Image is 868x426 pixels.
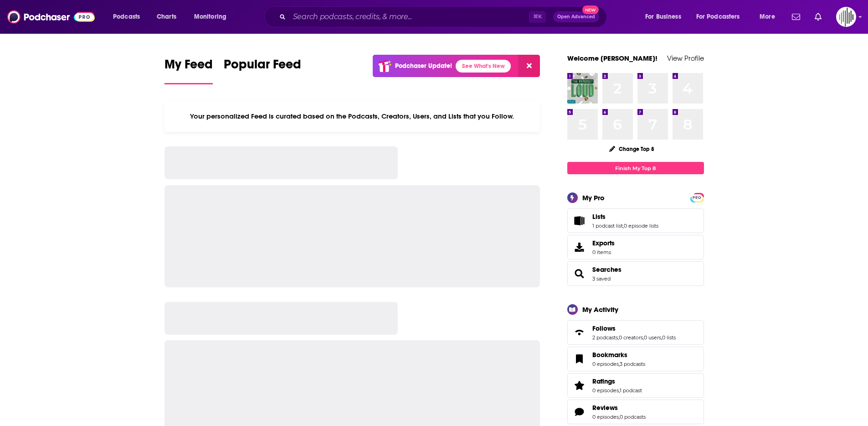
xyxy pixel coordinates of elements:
span: Popular Feed [224,57,301,78]
span: Podcasts [113,10,140,23]
span: , [619,387,620,394]
button: open menu [188,10,238,24]
span: Reviews [567,400,704,424]
span: Searches [567,261,704,286]
a: 1 podcast list [592,223,623,229]
a: Bookmarks [592,351,645,359]
input: Search podcasts, credits, & more... [289,10,529,24]
img: The Readout Loud [567,73,598,104]
span: , [618,334,619,341]
button: Show profile menu [836,7,856,27]
button: open menu [107,10,152,24]
a: Follows [570,326,589,339]
div: Your personalized Feed is curated based on the Podcasts, Creators, Users, and Lists that you Follow. [164,101,540,132]
a: Follows [592,324,676,332]
span: Lists [592,213,606,221]
span: Reviews [592,404,618,412]
a: PRO [692,194,703,201]
a: 3 podcasts [620,361,645,367]
a: 0 lists [662,334,676,341]
a: Bookmarks [570,353,589,365]
span: For Business [645,10,681,23]
span: My Feed [164,57,213,78]
div: Search podcasts, credits, & more... [273,6,616,27]
span: Follows [567,320,704,345]
span: , [661,334,662,341]
a: Show notifications dropdown [788,9,804,25]
a: See What's New [456,60,511,73]
span: , [623,223,624,229]
a: Show notifications dropdown [811,9,825,25]
a: 0 episode lists [624,223,658,229]
a: Lists [592,213,658,221]
a: My Feed [164,57,213,84]
span: Logged in as gpg2 [836,7,856,27]
a: Reviews [592,404,646,412]
span: Ratings [592,377,615,385]
a: Exports [567,235,704,260]
span: Ratings [567,373,704,398]
button: Open AdvancedNew [553,11,599,22]
span: Charts [157,10,176,23]
span: , [643,334,644,341]
button: Change Top 8 [604,143,660,155]
a: 0 podcasts [620,414,646,420]
span: , [619,414,620,420]
a: Searches [570,267,589,280]
a: View Profile [667,54,704,62]
a: 0 episodes [592,414,619,420]
a: Finish My Top 8 [567,162,704,174]
a: Popular Feed [224,57,301,84]
p: Podchaser Update! [395,62,452,70]
span: Exports [592,239,615,247]
a: 0 users [644,334,661,341]
a: 3 saved [592,275,611,282]
span: More [760,10,775,23]
span: 0 items [592,249,615,255]
a: Searches [592,265,621,274]
span: Follows [592,324,616,332]
a: Lists [570,214,589,227]
a: Ratings [570,379,589,392]
a: 0 creators [619,334,643,341]
span: , [619,361,620,367]
span: New [582,5,599,14]
a: 0 episodes [592,361,619,367]
span: Lists [567,208,704,233]
a: 0 episodes [592,387,619,394]
a: Charts [151,10,182,24]
span: Bookmarks [567,347,704,371]
span: Open Advanced [557,15,595,19]
span: ⌘ K [529,11,546,23]
button: open menu [639,10,693,24]
a: Welcome [PERSON_NAME]! [567,54,657,62]
span: Bookmarks [592,351,627,359]
span: PRO [692,194,703,201]
a: 1 podcast [620,387,642,394]
span: Exports [570,241,589,254]
button: open menu [690,10,753,24]
a: Reviews [570,405,589,418]
a: Ratings [592,377,642,385]
span: Monitoring [194,10,226,23]
span: For Podcasters [696,10,740,23]
button: open menu [753,10,786,24]
div: My Activity [582,305,618,314]
div: My Pro [582,193,605,202]
img: User Profile [836,7,856,27]
a: 2 podcasts [592,334,618,341]
img: Podchaser - Follow, Share and Rate Podcasts [7,8,95,26]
